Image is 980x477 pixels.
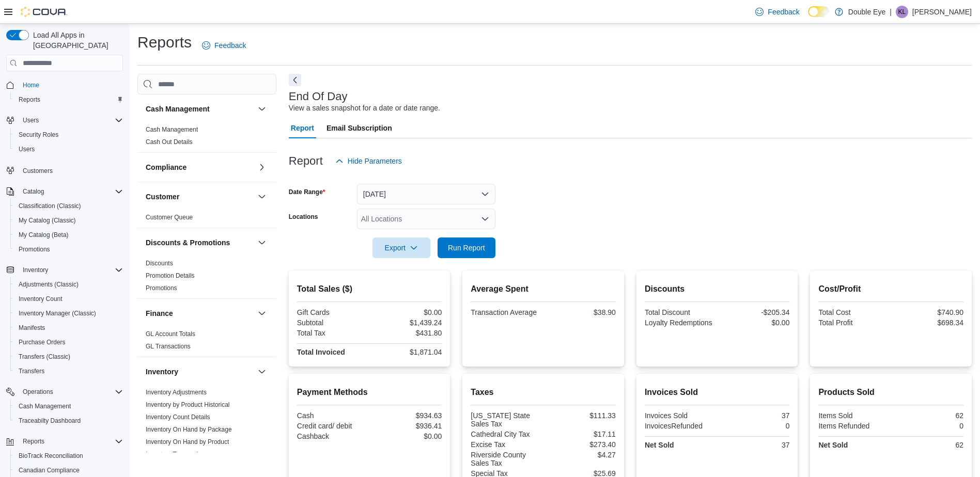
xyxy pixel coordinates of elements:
button: Finance [146,308,254,319]
a: My Catalog (Beta) [14,229,73,241]
button: Cash Management [10,399,127,414]
button: Compliance [256,161,268,173]
span: Users [19,145,35,153]
label: Locations [289,213,318,221]
h2: Average Spent [471,283,616,295]
p: Double Eye [848,6,885,18]
a: Inventory by Product Historical [146,401,230,408]
a: Adjustments (Classic) [14,278,83,291]
button: Inventory [19,264,52,276]
span: Reports [23,437,44,446]
span: Users [14,143,123,155]
strong: Net Sold [645,441,674,449]
button: Users [2,113,127,128]
a: GL Account Totals [146,330,195,338]
span: Promotions [146,284,177,292]
span: Promotions [14,243,123,256]
div: Kevin Lopez [896,6,908,18]
div: 62 [893,411,963,420]
span: Classification (Classic) [19,202,81,210]
span: Customer Queue [146,213,193,221]
a: Manifests [14,322,49,334]
h3: Customer [146,192,179,202]
span: BioTrack Reconciliation [19,452,83,460]
span: Security Roles [14,129,123,141]
span: Inventory Count [14,293,123,305]
button: Catalog [19,185,48,198]
span: Users [19,114,123,126]
span: Feedback [768,7,799,17]
button: Customers [2,163,127,178]
span: Adjustments (Classic) [14,278,123,291]
span: Inventory [23,266,48,274]
button: Run Report [438,237,495,258]
button: Cash Management [256,103,268,115]
span: Inventory Adjustments [146,388,207,396]
a: BioTrack Reconciliation [14,450,87,462]
a: GL Transactions [146,343,191,350]
button: Inventory Manager (Classic) [10,306,127,321]
span: My Catalog (Classic) [19,216,76,225]
span: Reports [14,93,123,106]
div: $1,871.04 [371,348,442,356]
h3: Discounts & Promotions [146,237,230,248]
span: Promotions [19,245,50,253]
h2: Taxes [471,386,616,399]
strong: Net Sold [818,441,848,449]
h2: Cost/Profit [818,283,963,295]
span: BioTrack Reconciliation [14,450,123,462]
span: Purchase Orders [14,336,123,348]
a: Security Roles [14,129,63,141]
span: Load All Apps in [GEOGRAPHIC_DATA] [29,30,123,51]
h2: Products Sold [818,386,963,399]
h3: Finance [146,308,173,319]
button: Next [289,74,301,86]
div: Cash Management [137,123,276,152]
button: Security Roles [10,128,127,142]
a: Promotions [146,284,177,292]
a: Customers [19,165,57,177]
h1: Reports [137,32,192,53]
div: Riverside County Sales Tax [471,451,541,467]
div: InvoicesRefunded [645,422,715,430]
button: Open list of options [481,215,489,223]
span: Cash Management [19,402,71,410]
button: Purchase Orders [10,335,127,349]
span: Classification (Classic) [14,200,123,212]
h3: Compliance [146,162,186,172]
div: Items Sold [818,411,889,420]
div: $1,439.24 [371,319,442,327]
div: Cashback [297,432,367,440]
h3: Cash Management [146,104,210,114]
div: Items Refunded [818,422,889,430]
button: BioTrack Reconciliation [10,449,127,463]
span: My Catalog (Classic) [14,214,123,227]
button: Reports [10,92,127,107]
div: $111.33 [546,411,616,420]
button: Cash Management [146,104,254,114]
div: Total Profit [818,319,889,327]
p: [PERSON_NAME] [912,6,972,18]
div: Cathedral City Tax [471,430,541,438]
span: Cash Management [146,125,198,134]
button: Users [19,114,43,126]
h3: End Of Day [289,90,348,103]
a: Cash Management [14,400,75,412]
span: Inventory On Hand by Product [146,438,229,446]
div: View a sales snapshot for a date or date range. [289,103,440,114]
div: Cash [297,411,367,420]
span: Traceabilty Dashboard [19,417,81,425]
a: Inventory Count Details [146,414,210,421]
span: Customers [19,164,123,177]
a: Inventory Count [14,293,67,305]
div: Gift Cards [297,308,367,316]
button: Classification (Classic) [10,199,127,213]
div: $17.11 [546,430,616,438]
span: Manifests [14,322,123,334]
span: Reports [19,435,123,448]
span: Security Roles [19,131,58,139]
div: Total Cost [818,308,889,316]
button: Transfers (Classic) [10,349,127,364]
button: Inventory [2,263,127,277]
span: Cash Out Details [146,138,193,146]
